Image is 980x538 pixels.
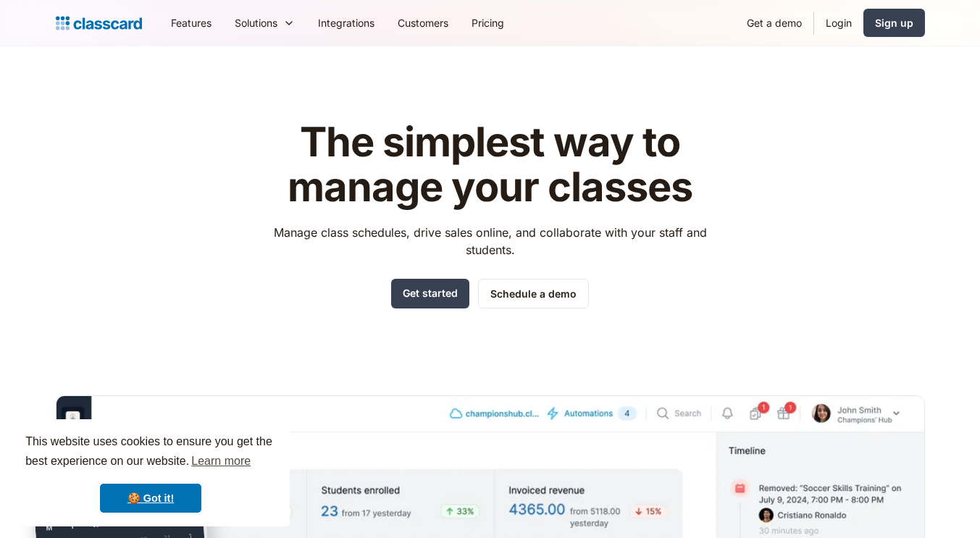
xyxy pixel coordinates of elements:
a: Schedule a demo [478,279,589,308]
a: Sign up [863,9,925,37]
div: Sign up [875,15,913,30]
div: cookieconsent [12,419,290,526]
div: Solutions [223,7,306,39]
a: dismiss cookie message [100,484,201,513]
a: Login [814,7,863,39]
a: home [56,13,142,33]
a: Get started [391,279,469,308]
a: Features [159,7,223,39]
span: This website uses cookies to ensure you get the best experience on our website. [25,433,276,472]
a: Get a demo [735,7,813,39]
a: learn more about cookies [189,450,253,472]
a: Customers [386,7,460,39]
a: Pricing [460,7,516,39]
h1: The simplest way to manage your classes [260,120,720,209]
p: Manage class schedules, drive sales online, and collaborate with your staff and students. [260,224,720,259]
a: Integrations [306,7,386,39]
div: Solutions [235,15,277,30]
